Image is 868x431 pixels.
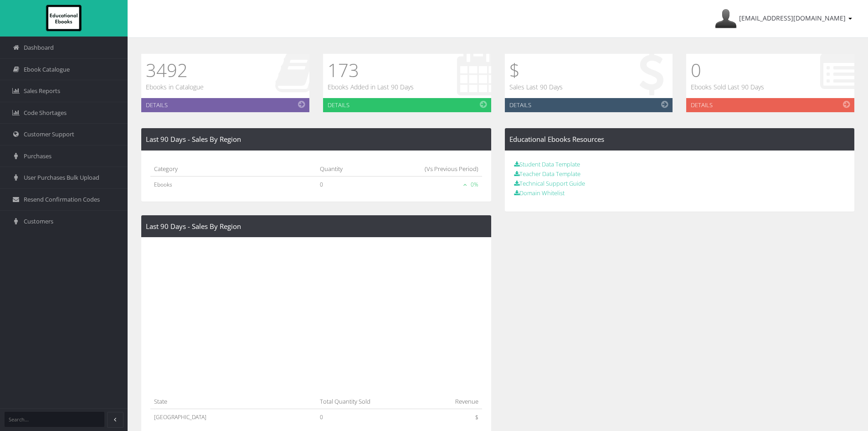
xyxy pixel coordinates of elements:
[150,176,316,192] td: Ebooks
[739,14,846,22] span: [EMAIL_ADDRESS][DOMAIN_NAME]
[715,8,737,30] img: Avatar
[686,98,854,112] a: Details
[150,160,316,177] th: Category
[146,135,487,143] h4: Last 90 Days - Sales By Region
[514,170,580,178] a: Teacher Data Template
[509,82,563,92] p: Sales Last 90 Days
[5,412,104,427] input: Search...
[509,58,563,82] h1: $
[505,98,673,112] a: Details
[141,98,309,112] a: Details
[146,223,487,230] h4: Last 90 Days - Sales By Region
[24,87,60,95] span: Sales Reports
[24,130,74,139] span: Customer Support
[24,217,53,226] span: Customers
[146,82,204,92] p: Ebooks in Catalogue
[24,195,100,204] span: Resend Confirmation Codes
[323,98,491,112] a: Details
[691,58,764,82] h1: 0
[146,58,204,82] h1: 3492
[150,409,316,426] td: [GEOGRAPHIC_DATA]
[316,409,425,426] td: 0
[316,176,371,192] td: 0
[150,392,316,409] th: State
[24,152,51,161] span: Purchases
[371,176,482,192] td: 0%
[691,82,764,92] p: Ebooks Sold Last 90 Days
[316,392,425,409] th: Total Quantity Sold
[509,135,850,143] h4: Educational Ebooks Resources
[371,160,482,177] th: (Vs Previous Period)
[514,179,585,187] a: Technical Support Guide
[514,160,580,168] a: Student Data Template
[24,173,99,182] span: User Purchases Bulk Upload
[425,409,482,426] td: $
[316,160,371,177] th: Quantity
[514,189,565,197] a: Domain Whitelist
[24,109,67,117] span: Code Shortages
[24,65,70,74] span: Ebook Catalogue
[24,43,54,52] span: Dashboard
[425,392,482,409] th: Revenue
[328,82,414,92] p: Ebooks Added in Last 90 Days
[328,58,414,82] h1: 173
